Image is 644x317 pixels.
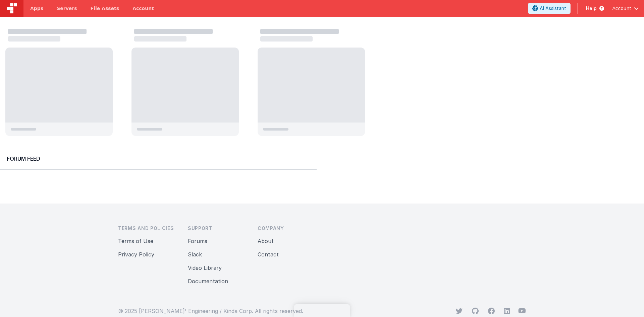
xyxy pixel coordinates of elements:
[258,237,274,245] button: About
[30,5,43,12] span: Apps
[258,238,274,244] a: About
[118,307,303,315] p: © 2025 [PERSON_NAME]' Engineering / Kinda Corp. All rights reserved.
[188,277,228,285] button: Documentation
[57,5,77,12] span: Servers
[188,250,202,258] button: Slack
[91,5,119,12] span: File Assets
[258,250,279,258] button: Contact
[586,5,597,12] span: Help
[528,3,571,14] button: AI Assistant
[188,251,202,258] a: Slack
[258,225,317,232] h3: Company
[118,251,154,258] a: Privacy Policy
[503,308,510,314] svg: viewBox="0 0 24 24" aria-hidden="true">
[7,155,310,163] h2: Forum Feed
[118,225,177,232] h3: Terms and Policies
[188,225,247,232] h3: Support
[188,264,222,272] button: Video Library
[118,238,153,244] a: Terms of Use
[540,5,566,12] span: AI Assistant
[612,5,631,12] span: Account
[612,5,639,12] button: Account
[188,237,207,245] button: Forums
